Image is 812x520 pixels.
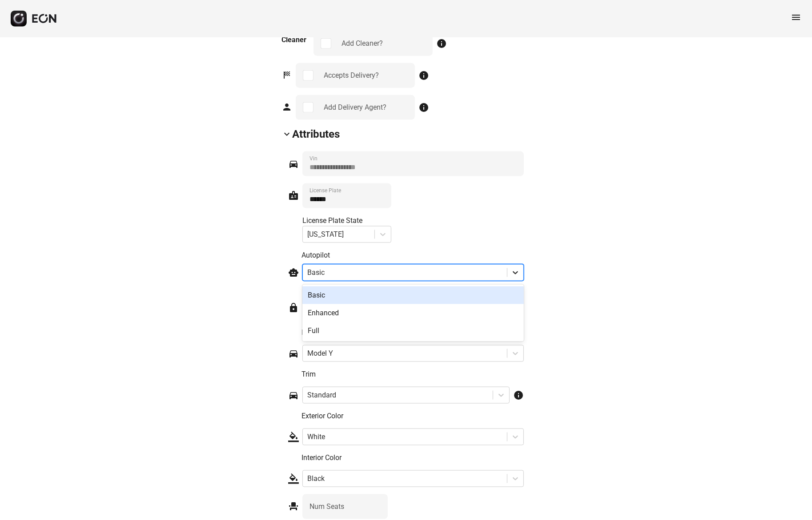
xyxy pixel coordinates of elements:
span: format_color_fill [288,432,299,442]
p: Autopilot [301,250,524,261]
div: Add Delivery Agent? [324,102,386,113]
span: lock [288,302,299,313]
span: info [513,390,524,401]
div: Accepts Delivery? [324,70,379,81]
span: sports_score [281,70,292,80]
h2: Attributes [292,127,340,141]
span: badge [288,190,299,201]
span: format_color_fill [288,473,299,484]
span: menu [791,12,801,23]
label: License Plate [310,187,341,194]
p: Interior Color [301,453,524,463]
p: Exterior Color [301,411,524,421]
div: Full [302,322,524,340]
span: keyboard_arrow_down [281,129,292,139]
span: person [281,102,292,112]
span: directions_car [288,348,299,359]
h3: Cleaner [281,35,306,45]
span: directions_car [288,390,299,401]
p: Model [301,327,524,338]
span: info [418,70,429,81]
div: Enhanced [302,304,524,322]
span: event_seat [288,501,299,512]
span: info [436,38,447,49]
p: Trim [301,369,524,380]
span: info [418,102,429,113]
div: License Plate State [302,215,391,226]
div: Add Cleaner? [342,38,383,49]
label: Num Seats [310,501,344,512]
div: Basic [302,286,524,304]
span: directions_car [288,159,299,169]
span: smart_toy [288,267,299,278]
